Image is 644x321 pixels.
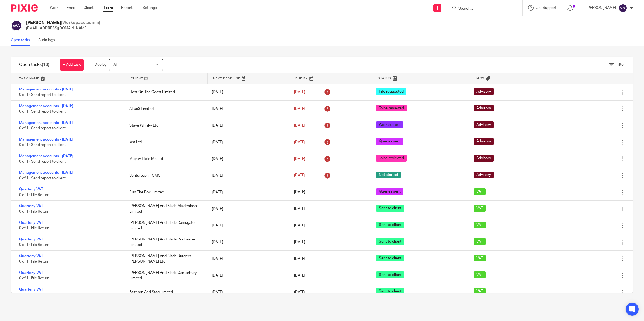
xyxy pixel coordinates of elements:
a: Quarterly VAT [19,204,43,208]
span: Sent to client [376,255,404,261]
a: Quarterly VAT [19,187,43,191]
div: [DATE] [206,237,289,247]
span: 0 of 1 · Send report to client [19,126,66,130]
div: [DATE] [206,120,289,131]
div: [DATE] [206,153,289,164]
p: [PERSON_NAME] [586,5,616,11]
a: Clients [84,5,95,11]
div: [DATE] [206,220,289,231]
span: Advisory [474,138,494,145]
span: 0 of 1 · Send report to client [19,160,66,163]
p: Due by [95,62,106,67]
span: [DATE] [294,240,305,244]
p: [EMAIL_ADDRESS][DOMAIN_NAME] [26,26,100,31]
span: [DATE] [294,174,305,177]
span: Queries sent [376,188,403,195]
div: [DATE] [206,103,289,114]
span: [DATE] [294,207,305,211]
span: Sent to client [376,271,404,278]
span: To be reviewed [376,105,407,111]
div: [DATE] [206,204,289,214]
span: To be reviewed [376,155,407,162]
div: [PERSON_NAME] And Blade Rochester Limited [124,234,206,250]
span: Advisory [474,88,494,95]
span: 0 of 1 · Send report to client [19,176,66,180]
div: Venturezen - OMC [124,170,206,181]
div: [DATE] [206,270,289,281]
a: Quarterly VAT [19,271,43,275]
span: [DATE] [294,107,305,111]
span: VAT [474,188,486,195]
span: Not started [376,172,401,178]
a: Management accounts - [DATE] [19,104,73,108]
a: Reports [121,5,134,11]
div: Mighty Little Me Ltd [124,153,206,164]
span: Sent to client [376,222,404,228]
span: [DATE] [294,190,305,194]
div: [PERSON_NAME] And Blade Maidenhead Limited [124,201,206,217]
span: [DATE] [294,90,305,94]
span: Advisory [474,105,494,111]
span: Info requested [376,88,406,95]
span: [DATE] [294,274,305,277]
span: Sent to client [376,238,404,245]
span: 0 of 1 · File Return [19,276,49,280]
img: svg%3E [619,4,627,12]
a: Management accounts - [DATE] [19,138,73,141]
div: Host On The Coast Limited [124,87,206,97]
span: Filter [616,63,625,67]
a: Quarterly VAT [19,254,43,258]
div: [PERSON_NAME] And Blade Ramsgate Limited [124,217,206,234]
span: Work started [376,121,403,128]
span: [DATE] [294,290,305,294]
span: [DATE] [294,257,305,261]
div: [DATE] [206,137,289,148]
span: Queries sent [376,138,403,145]
span: 0 of 1 · Send report to client [19,143,66,147]
div: [PERSON_NAME] And Blade Burgers [PERSON_NAME] Ltd [124,251,206,267]
span: 0 of 1 · File Return [19,260,49,263]
span: VAT [474,255,486,261]
div: Stave Whisky Ltd [124,120,206,131]
a: Management accounts - [DATE] [19,121,73,125]
span: VAT [474,205,486,212]
a: Audit logs [38,35,59,46]
span: VAT [474,222,486,228]
a: Quarterly VAT [19,288,43,291]
span: (Workspace admin) [61,20,100,25]
a: Management accounts - [DATE] [19,154,73,158]
span: Get Support [536,6,556,10]
span: 0 of 1 · Send report to client [19,93,66,97]
div: Faithorn And Stag Limited [124,287,206,298]
span: [DATE] [294,157,305,161]
span: Advisory [474,121,494,128]
h2: [PERSON_NAME] [26,20,100,26]
a: Work [50,5,58,11]
span: VAT [474,288,486,295]
img: svg%3E [11,20,22,31]
a: Email [67,5,75,11]
a: Quarterly VAT [19,238,43,241]
span: 0 of 1 · File Return [19,210,49,214]
span: VAT [474,238,486,245]
span: Sent to client [376,205,404,212]
input: Search [458,6,506,11]
div: Iast Ltd [124,137,206,148]
a: Open tasks [11,35,34,46]
div: [DATE] [206,253,289,264]
span: 0 of 1 · Send report to client [19,110,66,113]
h1: Open tasks [19,62,49,68]
a: Management accounts - [DATE] [19,88,73,91]
div: Altus3 Limited [124,103,206,114]
span: Tags [475,76,484,81]
span: Sent to client [376,288,404,295]
span: Status [378,76,391,81]
span: 0 of 1 · File Return [19,193,49,197]
a: Management accounts - [DATE] [19,171,73,175]
a: Settings [143,5,157,11]
div: [DATE] [206,187,289,198]
span: 0 of 1 · File Return [19,226,49,230]
span: (16) [42,62,49,67]
div: [PERSON_NAME] And Blade Canterbury Limited [124,267,206,284]
span: All [113,63,117,67]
